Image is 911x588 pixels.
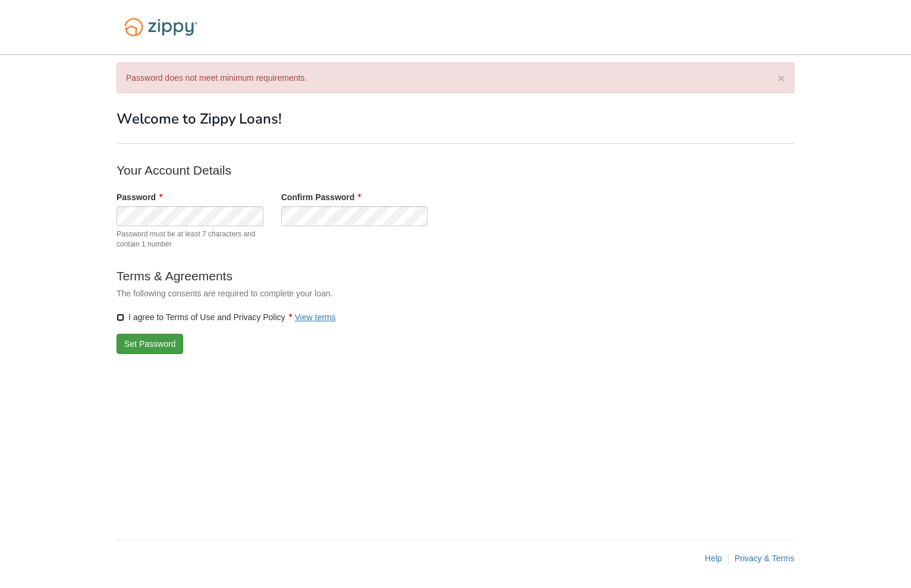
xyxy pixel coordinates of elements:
[117,267,592,284] p: Terms & Agreements
[117,314,124,321] input: I agree to Terms of Use and Privacy PolicyView terms
[281,191,362,203] label: Confirm Password
[117,191,162,203] label: Password
[117,334,183,354] button: Set Password
[734,554,794,563] a: Privacy & Terms
[705,554,722,563] a: Help
[295,312,336,322] a: View terms
[778,72,785,84] button: ×
[117,162,592,179] p: Your Account Details
[117,111,794,127] h1: Welcome to Zippy Loans!
[117,287,592,299] p: The following consents are required to complete your loan.
[117,229,263,249] span: Password must be at least 7 characters and contain 1 number
[117,311,336,323] label: I agree to Terms of Use and Privacy Policy
[117,12,205,42] img: Logo
[281,206,428,226] input: Verify Password
[117,62,794,93] div: Password does not meet minimum requirements.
